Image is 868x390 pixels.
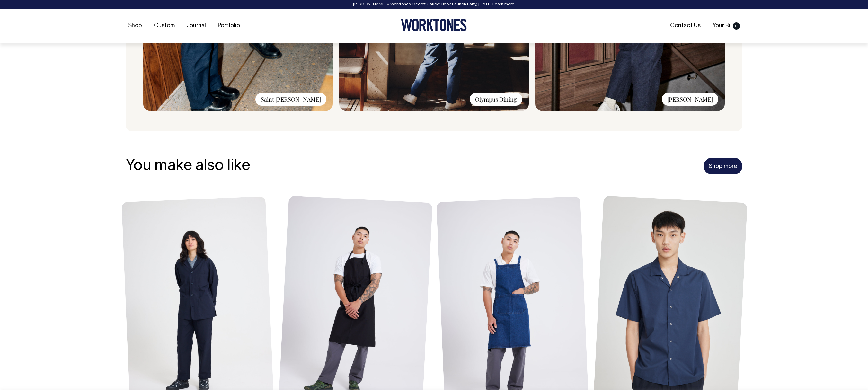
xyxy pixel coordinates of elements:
[126,21,145,31] a: Shop
[662,93,718,106] div: [PERSON_NAME]
[255,93,326,106] div: Saint [PERSON_NAME]
[215,21,243,31] a: Portfolio
[492,3,514,6] a: Learn more
[126,158,250,175] h3: You make also like
[6,2,862,7] div: [PERSON_NAME] × Worktones ‘Secret Sauce’ Book Launch Party, [DATE]. .
[710,21,742,31] a: Your Bill0
[668,21,703,31] a: Contact Us
[151,21,177,31] a: Custom
[733,22,740,30] span: 0
[470,93,522,106] div: Olympus Dining
[704,158,742,174] a: Shop more
[184,21,208,31] a: Journal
